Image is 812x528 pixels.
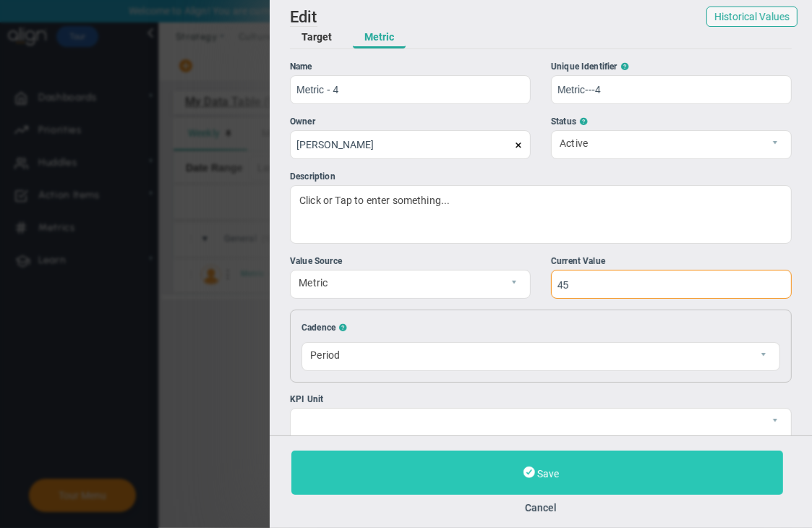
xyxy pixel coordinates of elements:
div: Click or Tap to enter something... [290,185,792,244]
input: Name of the Metric [290,75,531,104]
div: Name [290,60,531,74]
button: Historical Values [706,7,798,27]
span: clear [531,139,547,150]
span: Metric [291,271,505,294]
button: Save [291,451,783,495]
button: Metric [353,27,406,48]
div: Value Source [290,255,531,268]
input: Enter unique identifier [551,75,792,104]
div: Unique Identifier [551,60,792,74]
div: Owner [290,115,531,129]
span: Edit [290,8,317,26]
button: Cancel [291,502,790,514]
div: KPI Unit [290,393,792,406]
span: select [755,343,779,370]
span: Save [537,468,559,480]
span: Period [302,343,755,367]
div: Status [551,115,792,129]
div: Current Value [551,255,792,268]
div: Cadence [302,321,780,335]
div: Description [290,170,792,184]
input: Search or Invite Team Members [290,130,531,159]
input: Enter a Value [551,270,792,299]
span: select [766,131,791,158]
button: Target [290,27,343,48]
span: Active [552,131,766,155]
span: select [505,271,530,298]
span: select [766,409,791,482]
